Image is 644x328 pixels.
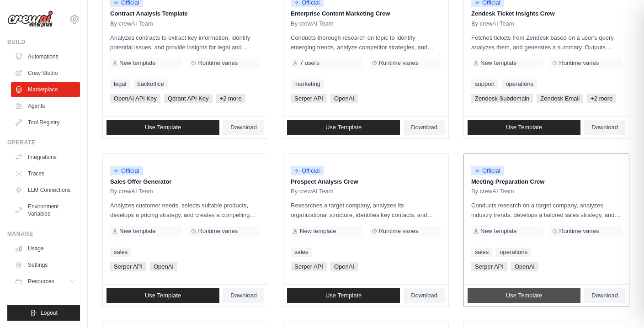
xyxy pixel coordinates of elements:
button: Resources [11,274,80,289]
span: Serper API [291,94,327,103]
span: Download [591,124,618,131]
span: Download [411,292,437,299]
a: Integrations [11,150,80,164]
span: Resources [28,278,54,285]
span: Use Template [325,292,362,299]
span: By crewAI Team [471,20,514,27]
a: Download [584,120,625,135]
p: Sales Offer Generator [110,177,261,186]
a: Download [404,120,445,135]
p: Analyzes customer needs, selects suitable products, develops a pricing strategy, and creates a co... [110,201,261,220]
span: Use Template [325,124,362,131]
span: Download [591,292,618,299]
a: Use Template [468,120,580,135]
a: sales [110,248,131,257]
a: Tool Registry [11,115,80,130]
a: Download [223,288,264,303]
a: Use Template [287,120,400,135]
span: By crewAI Team [110,188,153,195]
p: Contract Analysis Template [110,9,261,18]
span: Runtime varies [559,59,599,67]
span: OpenAI API Key [110,94,160,103]
span: Qdrant API Key [164,94,213,103]
span: Download [230,292,257,299]
span: OpenAI [511,262,538,271]
a: Download [404,288,445,303]
p: Enterprise Content Marketing Crew [291,9,441,18]
span: New template [119,227,155,235]
span: Download [411,124,437,131]
a: sales [471,248,492,257]
a: support [471,79,498,89]
a: backoffice [133,79,167,89]
a: Traces [11,166,80,181]
a: operations [496,248,531,257]
span: +2 more [216,94,245,103]
p: Conducts thorough research on topic to identify emerging trends, analyze competitor strategies, a... [291,33,441,52]
span: Use Template [145,292,181,299]
a: Marketplace [11,82,80,97]
span: Serper API [471,262,507,271]
a: Environment Variables [11,199,80,221]
span: Serper API [110,262,146,271]
img: Logo [7,11,53,28]
span: New template [119,59,155,67]
p: Conducts research on a target company, analyzes industry trends, develops a tailored sales strate... [471,201,622,220]
div: Manage [7,230,80,238]
button: Logout [7,305,80,321]
span: Use Template [145,124,181,131]
p: Meeting Preparation Crew [471,177,622,186]
span: +2 more [587,94,616,103]
span: OpenAI [330,262,358,271]
a: Automations [11,49,80,64]
span: 7 users [300,59,319,67]
a: Download [223,120,264,135]
span: Official [471,166,504,175]
span: By crewAI Team [291,20,334,27]
a: LLM Connections [11,183,80,197]
a: Use Template [106,120,219,135]
span: Runtime varies [198,59,238,67]
span: Download [230,124,257,131]
span: Runtime varies [198,227,238,235]
p: Prospect Analysis Crew [291,177,441,186]
p: Analyzes contracts to extract key information, identify potential issues, and provide insights fo... [110,33,261,52]
span: Runtime varies [559,227,599,235]
a: Agents [11,99,80,113]
span: By crewAI Team [291,188,334,195]
a: Settings [11,258,80,272]
span: Zendesk Email [537,94,583,103]
div: Operate [7,139,80,146]
span: New template [480,59,516,67]
a: Download [584,288,625,303]
a: marketing [291,79,324,89]
span: Runtime varies [379,59,419,67]
span: New template [480,227,516,235]
a: Use Template [287,288,400,303]
a: legal [110,79,130,89]
div: Build [7,38,80,46]
span: Runtime varies [379,227,419,235]
span: Use Template [506,292,542,299]
a: operations [502,79,537,89]
span: Logout [41,309,58,317]
span: Zendesk Subdomain [471,94,533,103]
span: Official [110,166,143,175]
a: Use Template [106,288,219,303]
span: Official [291,166,324,175]
span: By crewAI Team [471,188,514,195]
a: Use Template [468,288,580,303]
span: By crewAI Team [110,20,153,27]
span: New template [300,227,336,235]
a: Crew Studio [11,66,80,80]
span: Use Template [506,124,542,131]
p: Researches a target company, analyzes its organizational structure, identifies key contacts, and ... [291,201,441,220]
span: OpenAI [330,94,358,103]
p: Zendesk Ticket Insights Crew [471,9,622,18]
span: OpenAI [150,262,177,271]
p: Fetches tickets from Zendesk based on a user's query, analyzes them, and generates a summary. Out... [471,33,622,52]
a: Usage [11,241,80,256]
a: sales [291,248,312,257]
span: Serper API [291,262,327,271]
